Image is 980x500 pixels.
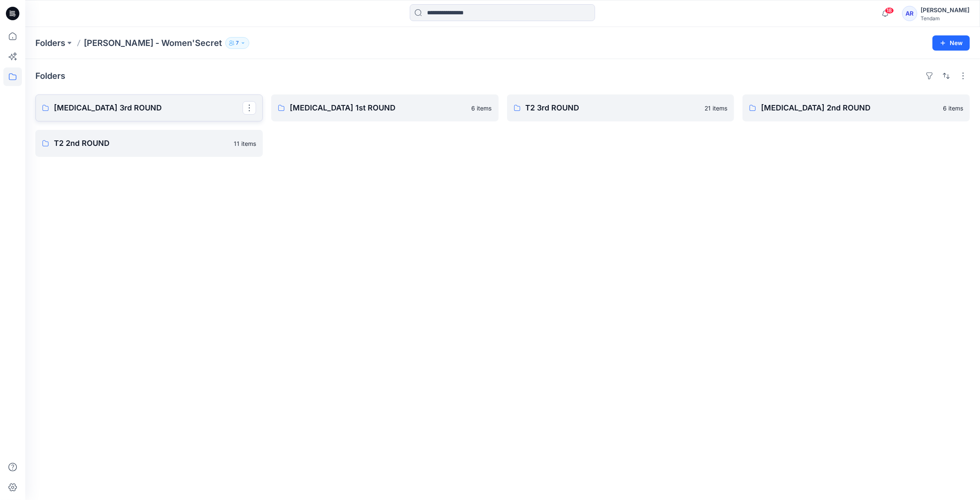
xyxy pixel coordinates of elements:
div: Tendam [921,15,969,22]
div: [PERSON_NAME] [921,5,969,15]
p: 7 [236,38,239,48]
button: New [932,35,970,51]
p: [PERSON_NAME] - Women'Secret [84,37,222,49]
a: T2 2nd ROUND11 items [35,130,263,157]
a: T2 3rd ROUND21 items [507,94,734,121]
p: [MEDICAL_DATA] 2nd ROUND [761,102,938,114]
p: 6 items [472,104,492,113]
p: T2 3rd ROUND [526,102,700,114]
p: T2 2nd ROUND [54,137,229,149]
p: 6 items [943,104,963,113]
button: 7 [225,37,249,49]
a: Folders [35,37,65,49]
a: [MEDICAL_DATA] 3rd ROUND [35,94,263,121]
a: [MEDICAL_DATA] 1st ROUND6 items [271,94,499,121]
a: [MEDICAL_DATA] 2nd ROUND6 items [742,94,970,121]
p: 21 items [705,104,727,113]
p: 11 items [234,139,256,148]
span: 18 [885,7,894,14]
div: AR [902,6,917,21]
h4: Folders [35,71,65,81]
p: [MEDICAL_DATA] 1st ROUND [290,102,467,114]
p: [MEDICAL_DATA] 3rd ROUND [54,102,243,114]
